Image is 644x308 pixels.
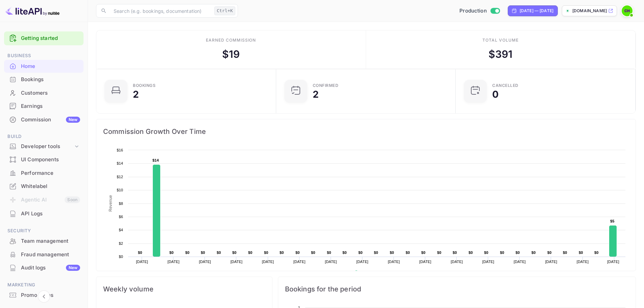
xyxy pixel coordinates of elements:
[4,31,84,45] div: Getting started
[421,251,426,255] text: $0
[38,290,50,303] button: Collapse navigation
[66,265,80,271] div: New
[4,207,84,220] div: API Logs
[280,251,284,255] text: $0
[4,261,84,274] a: Audit logsNew
[4,100,84,113] div: Earnings
[492,84,519,88] div: CANCELLED
[4,180,84,193] div: Whitelabel
[492,90,499,99] div: 0
[311,251,315,255] text: $0
[327,251,331,255] text: $0
[4,60,84,73] div: Home
[488,47,513,62] div: $ 391
[21,63,80,70] div: Home
[572,8,607,14] p: [DOMAIN_NAME]
[547,251,552,255] text: $0
[295,251,300,255] text: $0
[520,8,553,14] div: [DATE] — [DATE]
[4,113,84,126] a: CommissionNew
[117,175,123,179] text: $12
[4,153,84,166] a: UI Components
[119,215,123,219] text: $6
[531,251,536,255] text: $0
[21,156,80,164] div: UI Components
[103,284,265,294] span: Weekly volume
[4,141,84,152] div: Developer tools
[419,260,431,264] text: [DATE]
[136,260,148,264] text: [DATE]
[469,251,473,255] text: $0
[4,248,84,261] div: Fraud management
[313,90,319,99] div: 2
[4,100,84,112] a: Earnings
[4,289,84,302] div: Promo codes
[459,7,487,15] span: Production
[152,158,159,162] text: $14
[108,195,113,212] text: Revenue
[231,260,243,264] text: [DATE]
[103,126,629,137] span: Commission Growth Over Time
[482,37,519,43] div: Total volume
[4,167,84,179] a: Performance
[138,251,142,255] text: $0
[484,251,488,255] text: $0
[21,34,80,42] a: Getting started
[21,89,80,97] div: Customers
[4,235,84,247] a: Team management
[21,264,80,272] div: Audit logs
[21,210,80,218] div: API Logs
[264,251,268,255] text: $0
[500,251,504,255] text: $0
[222,47,240,62] div: $ 19
[21,102,80,110] div: Earnings
[4,52,84,60] span: Business
[119,255,123,259] text: $0
[5,5,59,16] img: LiteAPI logo
[594,251,599,255] text: $0
[21,116,80,124] div: Commission
[388,260,400,264] text: [DATE]
[482,260,494,264] text: [DATE]
[133,90,139,99] div: 2
[169,251,174,255] text: $0
[201,251,205,255] text: $0
[577,260,589,264] text: [DATE]
[185,251,190,255] text: $0
[313,84,339,88] div: Confirmed
[285,284,629,294] span: Bookings for the period
[610,219,615,223] text: $5
[457,7,502,15] div: Switch to Sandbox mode
[4,281,84,289] span: Marketing
[214,6,235,15] div: Ctrl+K
[4,207,84,220] a: API Logs
[199,260,211,264] text: [DATE]
[117,148,123,152] text: $16
[217,251,221,255] text: $0
[21,291,80,299] div: Promo codes
[293,260,306,264] text: [DATE]
[262,260,274,264] text: [DATE]
[21,143,73,150] div: Developer tools
[563,251,567,255] text: $0
[4,73,84,86] div: Bookings
[4,73,84,86] a: Bookings
[232,251,237,255] text: $0
[110,4,212,18] input: Search (e.g. bookings, documentation)
[119,241,123,245] text: $2
[358,251,363,255] text: $0
[406,251,410,255] text: $0
[4,167,84,180] div: Performance
[66,117,80,123] div: New
[390,251,394,255] text: $0
[21,183,80,190] div: Whitelabel
[4,133,84,140] span: Build
[4,227,84,235] span: Security
[356,260,368,264] text: [DATE]
[4,113,84,126] div: CommissionNew
[4,153,84,166] div: UI Components
[579,251,583,255] text: $0
[248,251,253,255] text: $0
[607,260,619,264] text: [DATE]
[4,180,84,192] a: Whitelabel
